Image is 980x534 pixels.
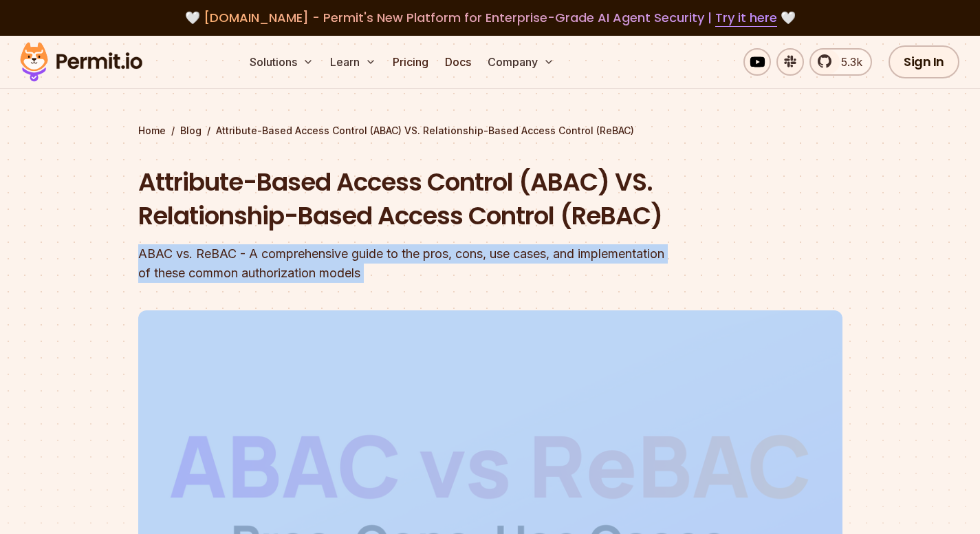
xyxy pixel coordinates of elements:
a: 5.3k [809,48,872,76]
a: Sign In [889,45,959,78]
button: Company [482,48,560,76]
span: 5.3k [833,54,862,70]
div: 🤍 🤍 [33,8,947,28]
div: ABAC vs. ReBAC - A comprehensive guide to the pros, cons, use cases, and implementation of these ... [138,244,666,283]
div: / / [138,124,842,138]
img: Permit logo [14,39,149,85]
h1: Attribute-Based Access Control (ABAC) VS. Relationship-Based Access Control (ReBAC) [138,165,666,233]
span: [DOMAIN_NAME] - Permit's New Platform for Enterprise-Grade AI Agent Security | [204,9,777,26]
a: Home [138,124,166,138]
a: Try it here [715,9,777,27]
a: Docs [439,48,477,76]
button: Learn [325,48,382,76]
a: Blog [180,124,202,138]
a: Pricing [387,48,434,76]
button: Solutions [244,48,319,76]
